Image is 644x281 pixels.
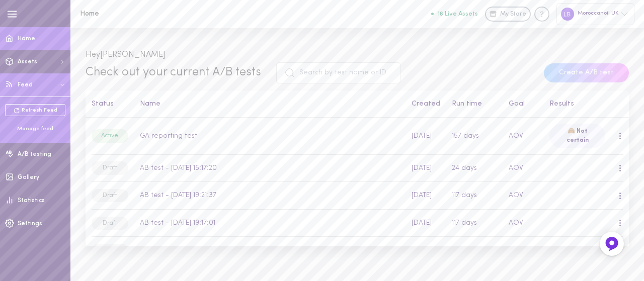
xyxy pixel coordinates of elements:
span: Gallery [18,174,39,180]
h1: Home [80,10,246,18]
td: 157 days [446,118,503,154]
td: [DATE] [406,118,446,154]
span: Hey [PERSON_NAME] [86,51,165,59]
a: Refresh Feed [5,104,65,116]
td: AOV [503,209,543,237]
div: Draft [92,244,128,257]
td: [DATE] [406,237,446,264]
td: AB test - [DATE] 15:17:20 [134,154,406,182]
div: Draft [92,161,128,174]
td: AB test - [DATE] 19:17:01 [134,209,406,237]
span: A/B testing [18,151,51,157]
img: Feedback Button [604,236,619,251]
td: AOV [503,182,543,210]
td: [DATE] [406,182,446,210]
td: [DATE] [406,209,446,237]
span: Check out your current A/B tests [86,66,261,78]
button: Create A/B test [544,63,629,82]
a: Create A/B test [544,69,629,76]
td: [DATE] [406,154,446,182]
button: 16 Live Assets [431,11,478,17]
th: Status [86,90,134,118]
div: Active [92,129,128,142]
span: Settings [18,221,42,227]
td: 117 days [446,182,503,210]
div: Manage feed [5,125,65,133]
a: 16 Live Assets [431,11,485,18]
td: AOV [503,154,543,182]
td: AB test - [DATE] 21:22:34 [134,237,406,264]
th: Run time [446,90,503,118]
span: My Store [500,10,526,19]
div: 🙈 Not certain [549,124,605,148]
span: Assets [18,59,37,65]
th: Results [543,90,611,118]
td: 117 days [446,209,503,237]
td: 24 days [446,154,503,182]
div: Knowledge center [534,7,549,22]
td: AB test - [DATE] 19:21:37 [134,182,406,210]
td: 122 days [446,237,503,264]
th: Goal [503,90,543,118]
div: Draft [92,217,128,230]
th: Created [406,90,446,118]
span: Statistics [18,198,45,204]
span: Feed [18,82,33,88]
div: Moroccanoil UK [556,3,634,25]
a: My Store [485,7,531,22]
input: Search by test name or ID [276,62,401,83]
div: Draft [92,189,128,202]
td: AOV [503,237,543,264]
th: Name [134,90,406,118]
span: Home [18,36,35,42]
td: GA reporting test [134,118,406,154]
td: AOV [503,118,543,154]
